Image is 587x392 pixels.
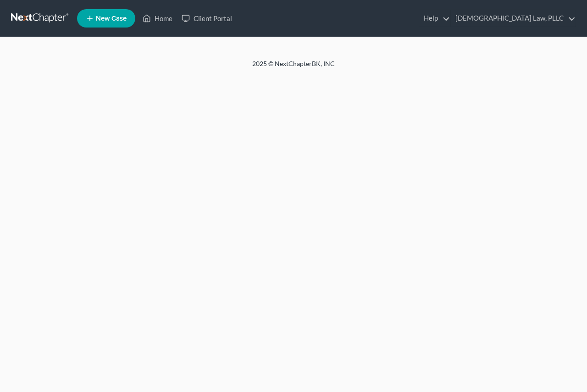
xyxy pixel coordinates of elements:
[451,10,576,27] a: [DEMOGRAPHIC_DATA] Law, PLLC
[177,10,237,27] a: Client Portal
[138,10,177,27] a: Home
[32,59,555,76] div: 2025 © NextChapterBK, INC
[77,9,135,28] new-legal-case-button: New Case
[419,10,450,27] a: Help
